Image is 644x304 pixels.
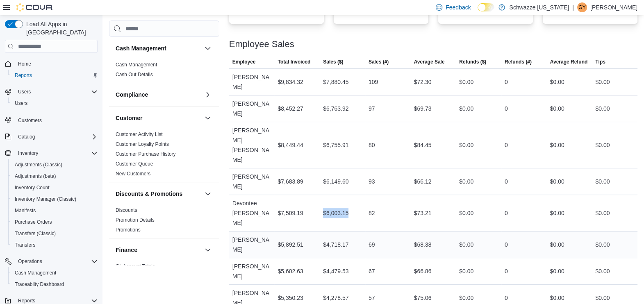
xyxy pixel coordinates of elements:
a: Promotions [116,227,141,233]
span: Traceabilty Dashboard [11,279,98,289]
div: $4,479.53 [323,266,348,276]
button: Finance [116,246,201,254]
button: Inventory Count [8,182,101,193]
div: 93 [369,177,375,186]
h3: Finance [116,246,137,254]
span: Adjustments (beta) [11,171,98,181]
a: Transfers (Classic) [11,229,59,238]
span: Adjustments (beta) [15,173,56,179]
div: $6,755.91 [323,140,348,150]
div: $4,718.17 [323,240,348,250]
a: Traceabilty Dashboard [11,279,67,289]
div: Customer [109,129,219,182]
span: GY [578,2,585,12]
span: Sales ($) [323,59,343,65]
button: Inventory [15,148,41,158]
div: $0.00 [459,208,473,218]
span: Refunds ($) [459,59,486,65]
a: Cash Out Details [116,72,153,77]
div: $66.86 [414,266,432,276]
a: GL Account Totals [116,263,155,269]
span: New Customers [116,170,150,177]
div: $6,003.15 [323,208,348,218]
a: Discounts [116,207,137,213]
a: Users [11,98,31,108]
div: $66.12 [414,177,432,186]
div: Devontee [PERSON_NAME] [229,195,275,231]
div: [PERSON_NAME] [229,231,275,258]
button: Transfers [8,239,101,251]
span: Transfers [15,242,35,248]
p: | [572,2,574,12]
span: Adjustments (Classic) [15,161,62,168]
span: Inventory Manager (Classic) [15,196,76,202]
span: Cash Management [116,61,157,68]
img: Cova [16,3,53,11]
div: $0.00 [550,266,564,276]
div: $7,509.19 [278,208,303,218]
div: $0.00 [595,104,610,113]
span: Inventory Count [11,183,98,193]
button: Purchase Orders [8,216,101,228]
button: Catalog [15,132,38,142]
button: Adjustments (beta) [8,170,101,182]
span: Customer Activity List [116,131,163,138]
div: $4,278.57 [323,293,348,303]
a: Cash Management [11,268,59,278]
span: Promotion Details [116,217,155,223]
button: Inventory [2,147,101,159]
span: Total Invoiced [278,59,310,65]
span: Cash Management [11,268,98,278]
h3: Discounts & Promotions [116,190,182,198]
span: Customers [15,115,98,125]
div: [PERSON_NAME] [229,95,275,122]
a: Inventory Manager (Classic) [11,194,80,204]
span: Operations [15,256,98,266]
span: Reports [18,297,35,304]
div: $6,149.60 [323,177,348,186]
div: 67 [369,266,375,276]
div: 0 [505,177,508,186]
p: [PERSON_NAME] [590,2,637,12]
div: $7,683.89 [278,177,303,186]
button: Reports [8,70,101,81]
button: Cash Management [116,44,201,52]
div: $0.00 [550,293,564,303]
h3: Compliance [116,91,148,99]
button: Discounts & Promotions [116,190,201,198]
div: $0.00 [550,177,564,186]
span: Tips [595,59,605,65]
div: Finance [109,261,219,284]
div: $0.00 [595,140,610,150]
a: Customer Queue [116,161,153,167]
div: $0.00 [595,240,610,250]
div: [PERSON_NAME] [229,168,275,195]
button: Transfers (Classic) [8,228,101,239]
div: 0 [505,77,508,87]
div: 0 [505,140,508,150]
a: Transfers [11,240,39,250]
span: Users [18,88,31,95]
span: Adjustments (Classic) [11,160,98,170]
span: Load All Apps in [GEOGRAPHIC_DATA] [23,20,98,36]
span: Purchase Orders [11,217,98,227]
span: Customers [18,117,42,124]
div: $6,763.92 [323,104,348,113]
button: Finance [203,245,213,255]
span: Inventory [18,150,38,157]
h3: Employee Sales [229,39,294,49]
span: Promotions [116,227,141,233]
a: New Customers [116,171,150,177]
span: Home [18,61,31,67]
span: Dark Mode [478,11,478,12]
span: Inventory Count [15,184,50,191]
div: $0.00 [459,104,473,113]
span: Inventory [15,148,98,158]
h3: Cash Management [116,44,166,52]
span: Employee [232,59,256,65]
div: $0.00 [550,104,564,113]
div: $0.00 [595,77,610,87]
span: Home [15,59,98,69]
div: $0.00 [459,293,473,303]
div: 69 [369,240,375,250]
